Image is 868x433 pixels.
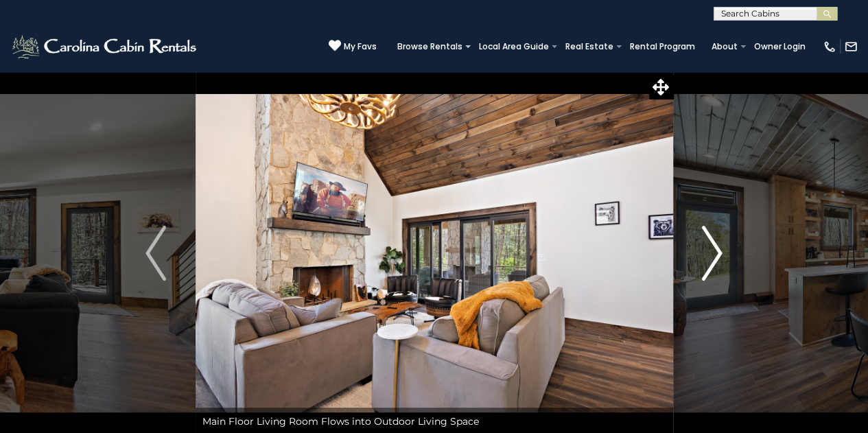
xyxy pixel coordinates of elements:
a: My Favs [329,39,377,54]
img: arrow [145,226,166,281]
a: Browse Rentals [390,37,469,56]
img: arrow [702,226,723,281]
a: Real Estate [559,37,620,56]
img: mail-regular-white.png [844,40,858,54]
a: About [705,37,744,56]
a: Owner Login [747,37,812,56]
a: Rental Program [623,37,702,56]
img: phone-regular-white.png [823,40,836,54]
span: My Favs [344,40,377,53]
img: White-1-2.png [10,33,200,60]
a: Local Area Guide [472,37,556,56]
